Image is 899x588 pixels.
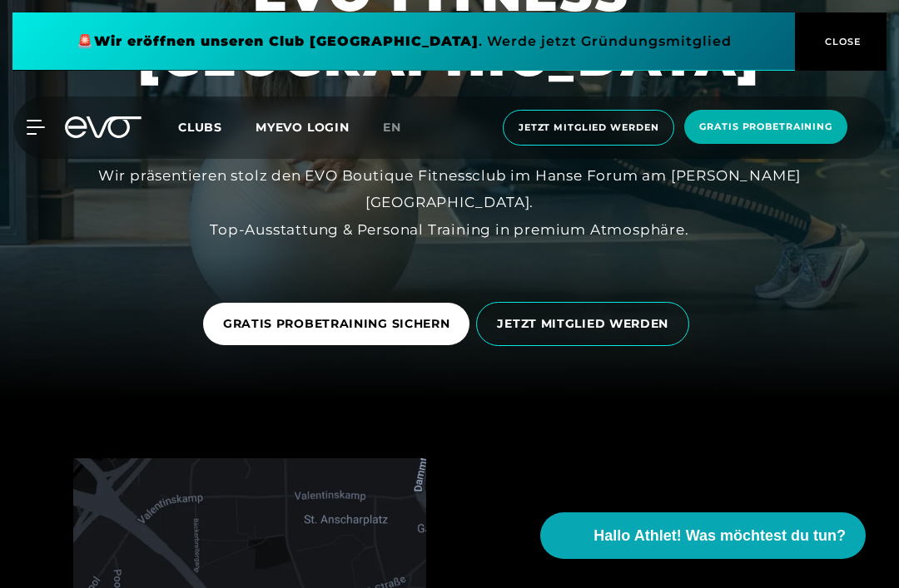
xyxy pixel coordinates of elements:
span: Gratis Probetraining [699,120,832,134]
a: Clubs [178,119,256,135]
span: GRATIS PROBETRAINING SICHERN [223,315,450,333]
a: en [383,118,421,137]
a: GRATIS PROBETRAINING SICHERN [203,290,477,358]
button: CLOSE [795,12,887,71]
span: JETZT MITGLIED WERDEN [497,315,668,333]
span: en [383,120,401,135]
button: Hallo Athlet! Was möchtest du tun? [540,512,866,559]
span: Clubs [178,120,222,135]
a: Gratis Probetraining [679,110,852,146]
a: JETZT MITGLIED WERDEN [476,289,696,358]
span: Jetzt Mitglied werden [519,121,658,135]
a: MYEVO LOGIN [256,120,350,135]
div: Wir präsentieren stolz den EVO Boutique Fitnessclub im Hanse Forum am [PERSON_NAME][GEOGRAPHIC_DA... [75,162,824,243]
a: Jetzt Mitglied werden [498,110,679,146]
span: CLOSE [821,34,862,49]
span: Hallo Athlet! Was möchtest du tun? [594,525,846,547]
